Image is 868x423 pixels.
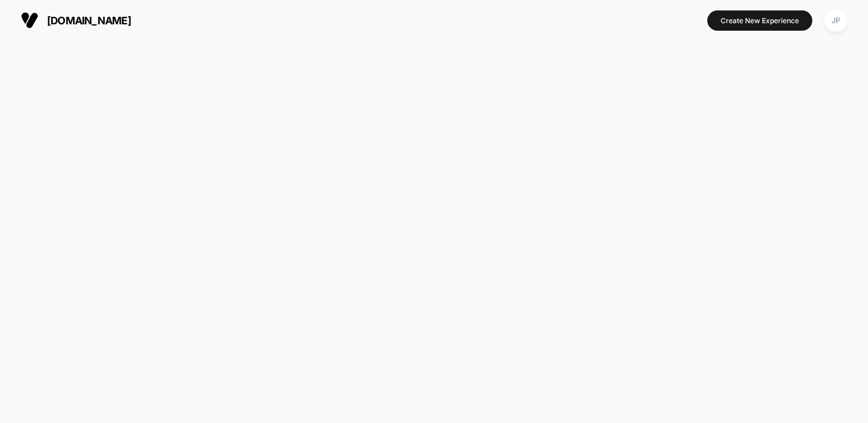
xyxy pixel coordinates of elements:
[707,10,812,31] button: Create New Experience
[821,9,851,32] button: JP
[47,14,131,27] span: [DOMAIN_NAME]
[21,12,38,29] img: Visually logo
[824,9,847,32] div: JP
[17,11,135,30] button: [DOMAIN_NAME]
